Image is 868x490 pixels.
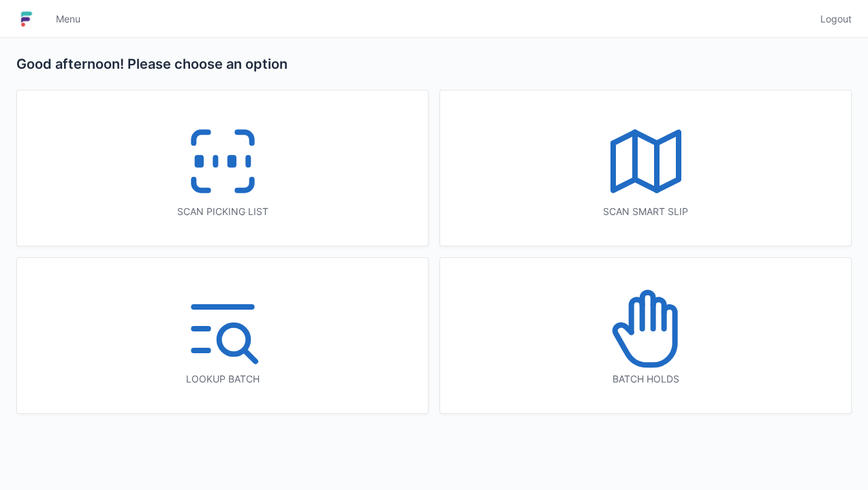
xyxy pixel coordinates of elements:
[16,257,429,414] a: Lookup batch
[439,90,852,246] a: Scan smart slip
[467,205,824,218] div: Scan smart slip
[16,54,852,73] h2: Good afternoon! Please choose an option
[812,7,852,31] a: Logout
[44,205,401,218] div: Scan picking list
[439,257,852,414] a: Batch holds
[820,12,852,26] span: Logout
[48,7,89,31] a: Menu
[16,8,37,30] img: logo-small.jpg
[467,372,824,386] div: Batch holds
[56,12,80,26] span: Menu
[16,90,429,246] a: Scan picking list
[44,372,401,386] div: Lookup batch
